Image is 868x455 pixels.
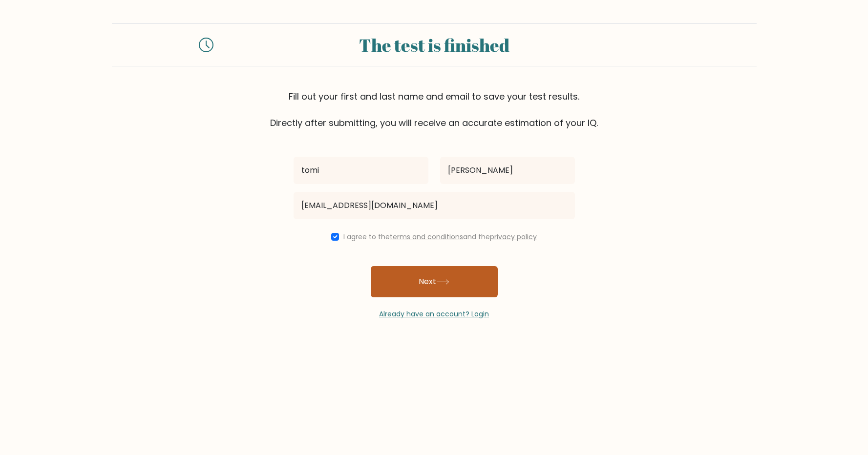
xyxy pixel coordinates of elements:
[225,32,643,58] div: The test is finished
[440,157,575,184] input: Last name
[371,266,498,297] button: Next
[112,90,757,129] div: Fill out your first and last name and email to save your test results. Directly after submitting,...
[379,309,489,319] a: Already have an account? Login
[294,192,575,219] input: Email
[390,232,463,242] a: terms and conditions
[490,232,537,242] a: privacy policy
[294,157,428,184] input: First name
[343,232,537,242] label: I agree to the and the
